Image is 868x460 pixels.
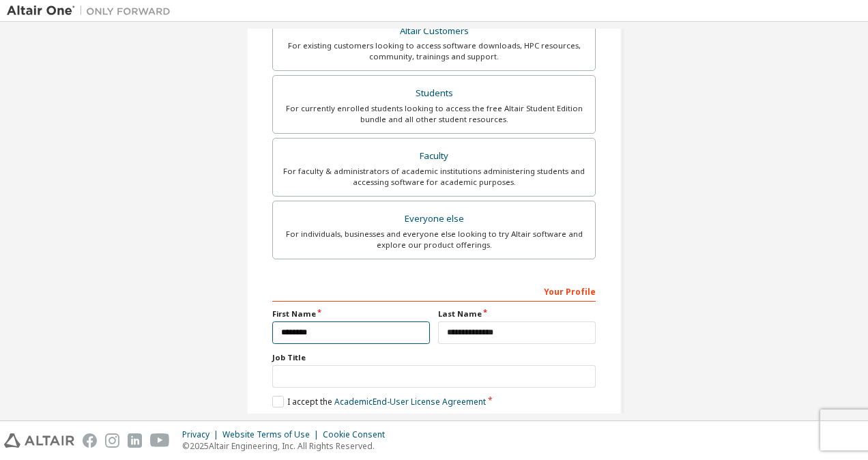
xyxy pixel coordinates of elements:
div: For individuals, businesses and everyone else looking to try Altair software and explore our prod... [281,229,587,250]
img: linkedin.svg [128,433,142,448]
div: Faculty [281,147,587,166]
label: I accept the [272,396,486,407]
div: For faculty & administrators of academic institutions administering students and accessing softwa... [281,166,587,188]
img: youtube.svg [150,433,170,448]
div: Your Profile [272,280,596,302]
div: Altair Customers [281,22,587,41]
div: Website Terms of Use [222,429,323,440]
a: Academic End-User License Agreement [334,396,486,407]
label: Last Name [438,308,596,319]
label: First Name [272,308,430,319]
div: Everyone else [281,210,587,229]
div: Students [281,84,587,103]
label: Job Title [272,352,596,363]
div: Cookie Consent [323,429,393,440]
img: instagram.svg [105,433,119,448]
img: Altair One [7,4,177,18]
div: For existing customers looking to access software downloads, HPC resources, community, trainings ... [281,40,587,62]
div: Privacy [182,429,222,440]
img: altair_logo.svg [4,433,74,448]
img: facebook.svg [83,433,97,448]
p: © 2025 Altair Engineering, Inc. All Rights Reserved. [182,440,393,452]
div: For currently enrolled students looking to access the free Altair Student Edition bundle and all ... [281,103,587,125]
